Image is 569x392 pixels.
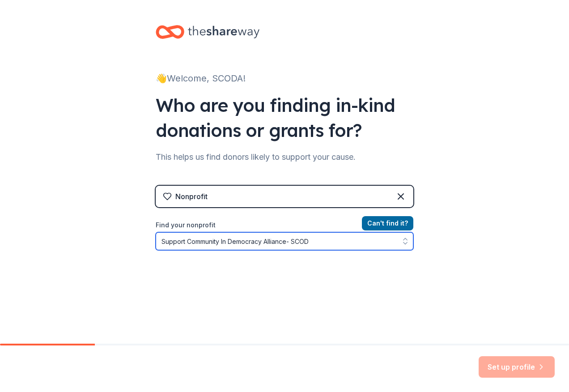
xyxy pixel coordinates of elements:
div: Who are you finding in-kind donations or grants for? [156,93,413,143]
button: Can't find it? [362,216,413,230]
div: Nonprofit [175,191,208,202]
div: This helps us find donors likely to support your cause. [156,150,413,164]
input: Search by name, EIN, or city [156,232,413,250]
div: 👋 Welcome, SCODA! [156,71,413,85]
label: Find your nonprofit [156,220,413,230]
